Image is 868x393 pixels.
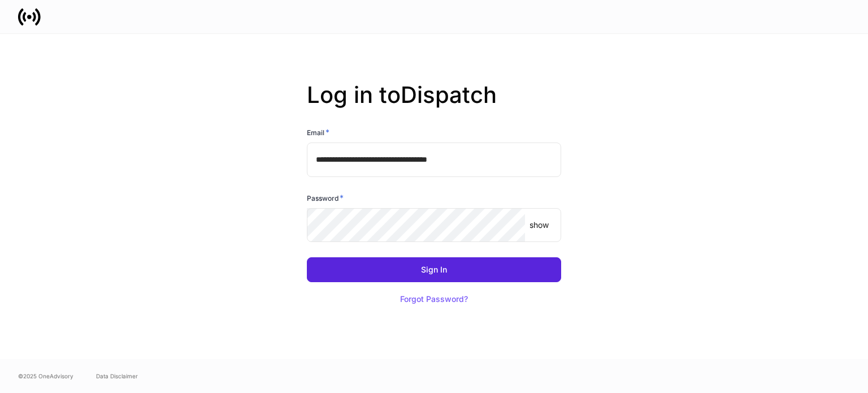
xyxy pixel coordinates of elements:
p: show [530,219,549,231]
a: Data Disclaimer [96,372,138,381]
span: © 2025 OneAdvisory [18,372,73,381]
h2: Log in to Dispatch [307,81,561,127]
h6: Email [307,127,329,138]
h6: Password [307,192,344,204]
div: Forgot Password? [400,295,468,303]
button: Forgot Password? [386,287,482,312]
div: Sign In [421,266,447,274]
button: Sign In [307,257,561,282]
